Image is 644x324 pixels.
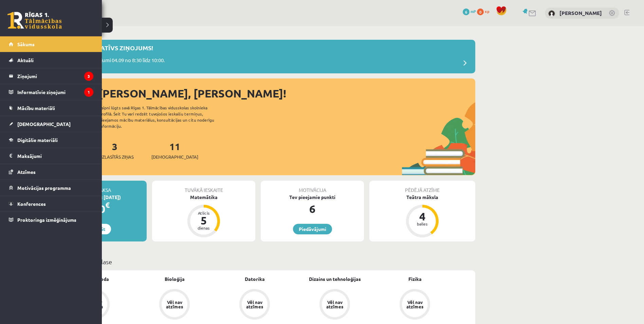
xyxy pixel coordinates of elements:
span: 6 [463,8,470,15]
a: Ziņojumi3 [9,68,93,84]
span: xp [485,8,489,14]
span: Konferences [17,201,46,207]
a: Digitālie materiāli [9,132,93,148]
span: Motivācijas programma [17,185,71,191]
a: Proktoringa izmēģinājums [9,212,93,228]
i: 3 [84,72,93,81]
span: Digitālie materiāli [17,137,58,143]
a: Motivācijas programma [9,180,93,196]
img: Radions Jefremovs [548,10,555,17]
span: [DEMOGRAPHIC_DATA] [17,121,71,127]
div: balles [412,222,433,226]
p: eSkolas tehniskie uzlabojumi 04.09 no 8:30 līdz 10:00. [44,56,165,66]
a: Mācību materiāli [9,100,93,116]
div: dienas [194,226,214,230]
a: 0 xp [477,8,493,14]
a: [DEMOGRAPHIC_DATA] [9,116,93,132]
a: Piedāvājumi [293,224,332,234]
a: Rīgas 1. Tālmācības vidusskola [7,12,62,29]
a: Maksājumi [9,148,93,164]
div: Vēl nav atzīmes [245,300,264,309]
a: Vēl nav atzīmes [134,289,215,321]
div: Laipni lūgts savā Rīgas 1. Tālmācības vidusskolas skolnieka profilā. Šeit Tu vari redzēt tuvojošo... [99,105,226,129]
div: 4 [412,211,433,222]
span: € [105,200,110,210]
a: Aktuāli [9,52,93,68]
div: Vēl nav atzīmes [405,300,424,309]
div: Teātra māksla [369,194,475,201]
a: 3Neizlasītās ziņas [96,140,134,160]
span: Atzīmes [17,169,36,175]
span: Mācību materiāli [17,105,55,111]
div: Tuvākā ieskaite [152,181,255,194]
a: Matemātika Atlicis 5 dienas [152,194,255,238]
a: Informatīvie ziņojumi1 [9,84,93,100]
legend: Ziņojumi [17,68,93,84]
a: Vēl nav atzīmes [215,289,295,321]
a: Vēl nav atzīmes [375,289,455,321]
legend: Maksājumi [17,148,93,164]
span: Aktuāli [17,57,34,63]
div: Matemātika [152,194,255,201]
div: Vēl nav atzīmes [325,300,344,309]
span: Proktoringa izmēģinājums [17,217,76,223]
span: 0 [477,8,484,15]
a: Dizains un tehnoloģijas [309,275,361,283]
div: Atlicis [194,211,214,215]
a: 6 mP [463,8,476,14]
div: Motivācija [261,181,364,194]
div: 6 [261,201,364,217]
div: Tev pieejamie punkti [261,194,364,201]
span: Sākums [17,41,35,47]
a: [PERSON_NAME] [559,10,602,16]
div: [PERSON_NAME], [PERSON_NAME]! [98,85,475,102]
a: Datorika [245,275,265,283]
legend: Informatīvie ziņojumi [17,84,93,100]
a: Atzīmes [9,164,93,180]
i: 1 [84,88,93,97]
span: [DEMOGRAPHIC_DATA] [151,154,198,160]
span: Neizlasītās ziņas [96,154,134,160]
a: Bioloģija [165,275,185,283]
a: Teātra māksla 4 balles [369,194,475,238]
div: Vēl nav atzīmes [165,300,184,309]
a: Fizika [408,275,422,283]
a: Konferences [9,196,93,212]
p: Jauns informatīvs ziņojums! [54,43,153,52]
div: 5 [194,215,214,226]
span: mP [471,8,476,14]
a: Vēl nav atzīmes [295,289,375,321]
a: Jauns informatīvs ziņojums! eSkolas tehniskie uzlabojumi 04.09 no 8:30 līdz 10:00. [44,43,472,70]
a: Sākums [9,36,93,52]
p: Mācību plāns 9.a JK klase [43,257,473,266]
a: 11[DEMOGRAPHIC_DATA] [151,140,198,160]
div: Pēdējā atzīme [369,181,475,194]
